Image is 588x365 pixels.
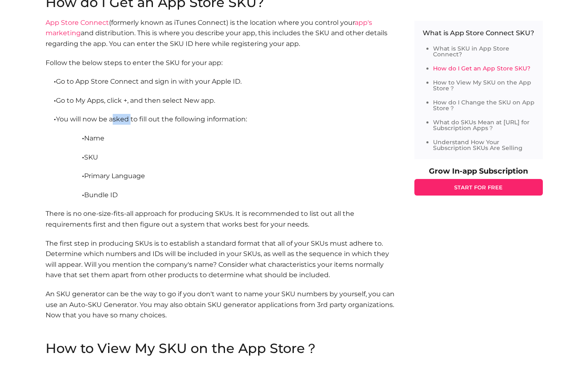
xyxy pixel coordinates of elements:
a: How do I Change the SKU on App Store？ [433,99,535,112]
b: · [54,115,56,123]
h2: How to View My SKU on the App Store？ [46,342,398,355]
a: App Store Connect [46,19,109,27]
p: Go to App Store Connect and sign in with your Apple ID. [46,76,398,87]
p: An SKU generator can be the way to go if you don't want to name your SKU numbers by yourself, you... [46,289,398,342]
b: · [82,191,84,199]
b: · [82,172,84,180]
b: · [82,134,84,142]
p: (formerly known as iTunes Connect) is the location where you control your and distribution. This ... [46,17,398,49]
a: What is SKU in App Store Connect? [433,45,509,58]
p: Follow the below steps to enter the SKU for your app: [46,58,398,68]
p: Primary Language [46,171,398,181]
a: Understand How Your Subscription SKUs Are Selling [433,138,523,152]
a: START FOR FREE [414,179,543,196]
p: SKU [46,152,398,163]
p: What is App Store Connect SKU? [423,29,535,37]
a: How to View My SKU on the App Store？ [433,79,531,92]
p: Bundle ID [46,190,398,201]
p: The first step in producing SKUs is to establish a standard format that all of your SKUs must adh... [46,238,398,280]
p: Name [46,133,398,144]
b: · [82,153,84,161]
a: How do I Get an App Store SKU? [433,65,530,72]
p: Grow In-app Subscription [414,167,543,175]
p: You will now be asked to fill out the following information: [46,114,398,125]
a: What do SKUs Mean at [URL] for Subscription Apps？ [433,118,530,132]
p: There is no one-size-fits-all approach for producing SKUs. It is recommended to list out all the ... [46,208,398,230]
b: · [54,77,56,85]
p: Go to My Apps, click +, and then select New app. [46,95,398,106]
b: · [54,97,56,104]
